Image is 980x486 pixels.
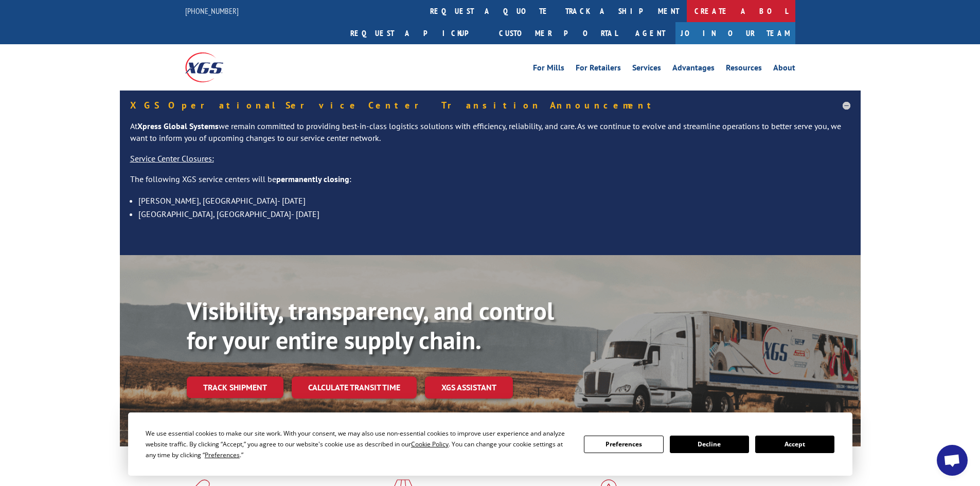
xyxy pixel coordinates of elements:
u: Service Center Closures: [130,153,214,164]
a: For Mills [533,64,564,75]
a: XGS ASSISTANT [425,376,513,399]
a: Open chat [937,445,968,476]
a: Services [632,64,661,75]
b: Visibility, transparency, and control for your entire supply chain. [187,295,554,356]
a: Calculate transit time [292,376,417,399]
h5: XGS Operational Service Center Transition Announcement [130,101,850,110]
div: Cookie Consent Prompt [128,412,852,476]
button: Accept [755,436,834,453]
a: Customer Portal [491,22,625,44]
a: About [773,64,795,75]
span: Preferences [205,451,240,459]
button: Preferences [584,436,663,453]
li: [GEOGRAPHIC_DATA], [GEOGRAPHIC_DATA]- [DATE] [138,207,850,221]
a: [PHONE_NUMBER] [185,6,239,16]
p: At we remain committed to providing best-in-class logistics solutions with efficiency, reliabilit... [130,120,850,153]
a: Agent [625,22,675,44]
div: We use essential cookies to make our site work. With your consent, we may also use non-essential ... [146,428,572,460]
strong: Xpress Global Systems [137,121,219,131]
button: Decline [670,436,749,453]
a: Track shipment [187,376,283,398]
li: [PERSON_NAME], [GEOGRAPHIC_DATA]- [DATE] [138,194,850,207]
a: For Retailers [576,64,621,75]
a: Join Our Team [675,22,795,44]
a: Advantages [672,64,715,75]
a: Request a pickup [343,22,491,44]
span: Cookie Policy [411,440,449,448]
strong: permanently closing [276,174,349,184]
a: Resources [726,64,762,75]
p: The following XGS service centers will be : [130,173,850,194]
